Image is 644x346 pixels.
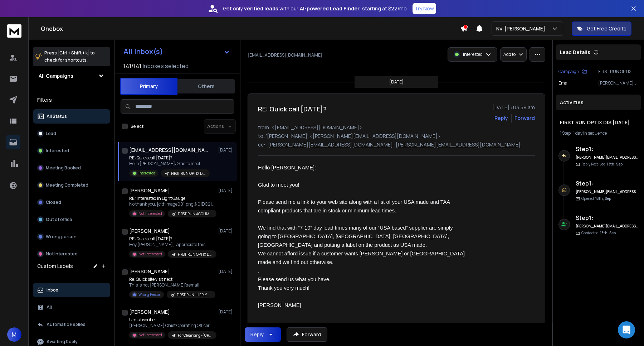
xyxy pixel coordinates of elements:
[118,44,236,59] button: All Inbox(s)
[120,78,177,95] button: Primary
[258,141,265,148] p: cc:
[607,162,623,167] span: 13th, Sep
[581,162,623,167] p: Reply Received
[258,268,259,274] span: .
[558,80,570,86] p: Email
[463,52,483,57] p: Interested
[129,268,170,275] h1: [PERSON_NAME]
[560,119,637,126] h1: FIRST RUN OPTIX DIS [DATE]
[258,302,301,308] span: [PERSON_NAME]
[258,165,316,170] span: Hello [PERSON_NAME]:
[129,317,215,323] p: Unsubscribe
[129,227,170,235] h1: [PERSON_NAME]
[33,195,110,210] button: Closed
[598,80,638,86] p: [PERSON_NAME][EMAIL_ADDRESS][DOMAIN_NAME]
[129,146,208,154] h1: [EMAIL_ADDRESS][DOMAIN_NAME]
[258,133,535,140] p: to: '[PERSON_NAME]' <[PERSON_NAME][EMAIL_ADDRESS][DOMAIN_NAME]>
[245,327,281,342] button: Reply
[47,339,78,345] p: Awaiting Reply
[46,234,77,240] p: Wrong person
[46,217,72,222] p: Out of office
[33,212,110,227] button: Out of office
[123,62,141,70] span: 141 / 141
[558,69,587,75] button: Campaign
[33,69,110,83] button: All Campaigns
[138,170,155,176] p: Interested
[560,130,571,136] span: 1 Step
[138,292,161,297] p: Wrong Person
[258,124,535,131] p: from: <[EMAIL_ADDRESS][DOMAIN_NAME]>
[46,131,56,136] p: Lead
[576,213,638,222] h6: Step 1 :
[496,25,548,32] p: NV-[PERSON_NAME]
[129,201,215,207] p: No thank you. [cid:image001.png@01DC2188.0C312B10] [PERSON_NAME]
[171,171,205,176] p: FIRST RUN OPTIX DIS [DATE]
[138,211,162,216] p: Not Interested
[218,228,234,234] p: [DATE]
[595,196,611,201] span: 13th, Sep
[492,104,535,111] p: [DATE] : 03:59 am
[33,300,110,314] button: All
[598,69,638,75] p: FIRST RUN OPTIX DIS [DATE]
[47,114,67,119] p: All Status
[129,161,210,167] p: Hello [PERSON_NAME]: Glad to meet
[178,211,212,217] p: FIRST RUN ACCUMEN 25-29
[129,196,215,201] p: RE: Interested in Light Gauge
[514,115,535,122] div: Forward
[138,332,162,338] p: Not Interested
[33,144,110,158] button: Interested
[33,247,110,261] button: Not Interested
[33,178,110,192] button: Meeting Completed
[258,182,299,188] span: Glad to meet you!
[396,141,521,148] p: [PERSON_NAME][EMAIL_ADDRESS][DOMAIN_NAME]
[618,321,635,338] div: Open Intercom Messenger
[413,3,436,14] button: Try Now
[129,187,170,194] h1: [PERSON_NAME]
[576,224,638,229] h6: [PERSON_NAME][EMAIL_ADDRESS][DOMAIN_NAME]
[258,251,466,265] span: We cannot afford issue if a customer wants [PERSON_NAME] or [GEOGRAPHIC_DATA] made and we find ou...
[218,309,234,315] p: [DATE]
[129,282,215,288] p: This is not [PERSON_NAME]'s email
[576,189,638,194] h6: [PERSON_NAME][EMAIL_ADDRESS][DOMAIN_NAME]
[600,230,616,235] span: 13th, Sep
[39,72,73,80] h1: All Campaigns
[46,148,69,154] p: Interested
[250,331,264,338] div: Reply
[138,251,162,257] p: Not Interested
[33,230,110,244] button: Wrong person
[258,104,327,114] h1: RE: Quick call [DATE]?
[7,327,21,342] button: M
[558,69,579,75] p: Campaign
[494,115,508,122] button: Reply
[46,251,78,257] p: Not Interested
[37,263,73,270] h3: Custom Labels
[58,49,89,57] span: Ctrl + Shift + k
[177,292,211,298] p: FIRST RUN- HERLYHY INSU, [DATE]
[129,242,215,248] p: Hey [PERSON_NAME], I appreciate this
[33,283,110,297] button: Inbox
[47,304,52,310] p: All
[576,145,638,153] h6: Step 1 :
[131,124,143,129] label: Select
[587,25,626,32] p: Get Free Credits
[33,126,110,141] button: Lead
[576,155,638,160] h6: [PERSON_NAME][EMAIL_ADDRESS][DOMAIN_NAME]
[218,188,234,193] p: [DATE]
[129,323,215,328] p: [PERSON_NAME] Chief Operating Officer
[248,52,322,58] p: [EMAIL_ADDRESS][DOMAIN_NAME]
[223,5,407,12] p: Get only with our starting at $22/mo
[46,165,81,171] p: Meeting Booked
[47,287,58,293] p: Inbox
[300,5,361,12] strong: AI-powered Lead Finder,
[258,225,454,248] span: We find that with “7-10” day lead times many of our “USA based” supplier are simply going to [GEO...
[129,277,215,282] p: Re: Quick site visit next
[33,95,110,105] h3: Filters
[258,277,331,282] span: Please send us what you have.
[143,62,189,70] h3: Inboxes selected
[129,308,170,316] h1: [PERSON_NAME]
[178,333,212,338] p: For Cleansing -[URL] [DATE]
[581,230,616,236] p: Contacted
[560,130,637,136] div: |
